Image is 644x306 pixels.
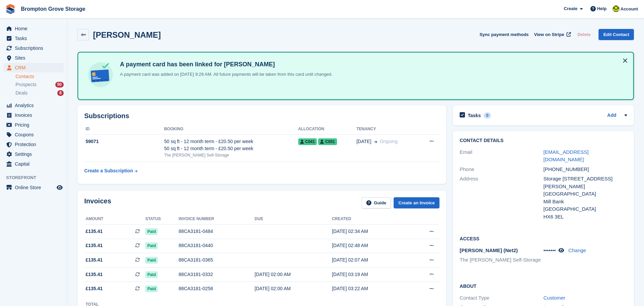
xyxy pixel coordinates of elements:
[534,31,564,38] span: View on Stripe
[15,34,55,43] span: Tasks
[16,90,28,96] span: Deals
[544,247,556,253] span: •••••••
[460,294,543,302] div: Contact Type
[564,5,577,12] span: Create
[607,112,616,120] a: Add
[179,285,255,292] div: 88CA3181-0258
[597,5,607,12] span: Help
[544,198,627,206] div: Mill Bank
[16,81,36,88] span: Prospects
[93,30,161,39] h2: [PERSON_NAME]
[332,242,409,249] div: [DATE] 02:48 AM
[357,124,418,135] th: Tenancy
[15,120,55,130] span: Pricing
[145,214,179,225] th: Status
[179,257,255,264] div: 88CA3181-0365
[15,43,55,53] span: Subscriptions
[84,165,137,177] a: Create a Subscription
[84,124,164,135] th: ID
[15,110,55,120] span: Invoices
[460,166,543,173] div: Phone
[3,63,64,72] a: menu
[3,110,64,120] a: menu
[15,24,55,33] span: Home
[3,183,64,192] a: menu
[332,285,409,292] div: [DATE] 03:22 AM
[544,149,589,163] a: [EMAIL_ADDRESS][DOMAIN_NAME]
[117,71,333,78] p: A payment card was added on [DATE] 9:29 AM. All future payments will be taken from this card unti...
[460,138,627,143] h2: Contact Details
[15,149,55,159] span: Settings
[544,175,627,190] div: Storage [STREET_ADDRESS][PERSON_NAME]
[84,112,439,120] h2: Subscriptions
[15,183,55,192] span: Online Store
[544,295,565,301] a: Customer
[145,242,158,249] span: Paid
[255,214,332,225] th: Due
[3,120,64,130] a: menu
[332,257,409,264] div: [DATE] 02:07 AM
[86,61,115,89] img: card-linked-ebf98d0992dc2aeb22e95c0e3c79077019eb2392cfd83c6a337811c24bc77127.svg
[145,271,158,278] span: Paid
[575,29,593,40] button: Delete
[84,214,145,225] th: Amount
[484,112,491,118] div: 0
[3,130,64,139] a: menu
[18,3,88,14] a: Brompton Grove Storage
[255,285,332,292] div: [DATE] 02:00 AM
[3,159,64,169] a: menu
[179,242,255,249] div: 88CA3181-0440
[480,29,529,40] button: Sync payment methods
[613,5,619,12] img: Marie Cavalier
[57,90,64,96] div: 6
[86,271,103,278] span: £135.41
[16,73,64,80] a: Contacts
[179,271,255,278] div: 88CA3181-0332
[3,140,64,149] a: menu
[164,124,298,135] th: Booking
[394,197,439,208] a: Create an Invoice
[460,247,518,253] span: [PERSON_NAME] (Net2)
[84,167,133,174] div: Create a Subscription
[544,213,627,221] div: HX6 3EL
[318,138,337,145] span: C051
[86,242,103,249] span: £135.41
[15,63,55,72] span: CRM
[544,190,627,198] div: [GEOGRAPHIC_DATA]
[544,205,627,213] div: [GEOGRAPHIC_DATA]
[16,81,64,88] a: Prospects 50
[145,285,158,292] span: Paid
[468,112,481,118] h2: Tasks
[15,159,55,169] span: Capital
[599,29,634,40] a: Edit Contact
[460,256,543,264] li: The [PERSON_NAME] Self-Storage
[3,149,64,159] a: menu
[3,53,64,63] a: menu
[298,124,357,135] th: Allocation
[380,139,398,144] span: Ongoing
[5,4,16,14] img: stora-icon-8386f47178a22dfd0bd8f6a31ec36ba5ce8667c1dd55bd0f319d3a0aa187defe.svg
[55,82,64,88] div: 50
[15,101,55,110] span: Analytics
[86,285,103,292] span: £135.41
[332,214,409,225] th: Created
[179,214,255,225] th: Invoice number
[145,228,158,235] span: Paid
[164,138,298,152] div: 50 sq ft - 12 month term - £20.50 per week 50 sq ft - 12 month term - £20.50 per week
[15,53,55,63] span: Sites
[544,166,627,173] div: [PHONE_NUMBER]
[460,235,627,242] h2: Access
[15,140,55,149] span: Protection
[16,90,64,97] a: Deals 6
[3,34,64,43] a: menu
[117,61,333,68] h4: A payment card has been linked for [PERSON_NAME]
[357,138,371,145] span: [DATE]
[460,175,543,220] div: Address
[6,174,67,181] span: Storefront
[86,257,103,264] span: £135.41
[84,138,164,145] div: 59071
[86,228,103,235] span: £135.41
[56,183,64,192] a: Preview store
[460,148,543,164] div: Email
[3,43,64,53] a: menu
